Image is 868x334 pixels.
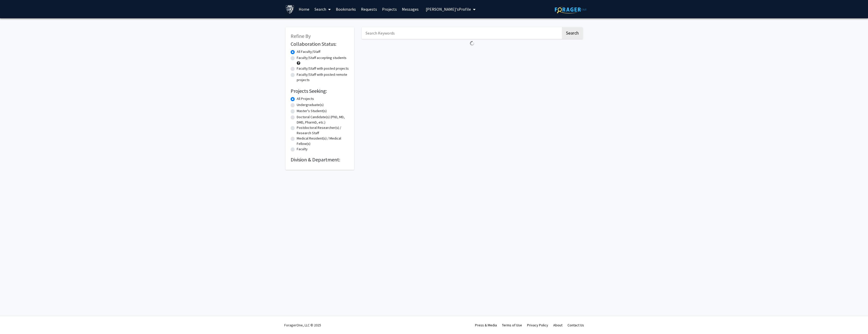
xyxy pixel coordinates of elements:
span: [PERSON_NAME]'s Profile [426,7,471,12]
img: Johns Hopkins University Logo [286,5,294,14]
label: Faculty/Staff accepting students [297,55,346,60]
a: About [553,323,562,327]
a: Press & Media [475,323,497,327]
a: Home [296,0,312,18]
a: Projects [380,0,399,18]
label: Medical Resident(s) / Medical Fellow(s) [297,136,349,146]
label: All Faculty/Staff [297,49,320,54]
a: Bookmarks [333,0,358,18]
h2: Division & Department: [291,157,349,163]
input: Search Keywords [362,27,561,39]
a: Contact Us [567,323,584,327]
label: Doctoral Candidate(s) (PhD, MD, DMD, PharmD, etc.) [297,114,349,125]
a: Terms of Use [502,323,522,327]
label: Master's Student(s) [297,108,327,114]
label: All Projects [297,96,314,101]
button: Search [562,27,583,39]
span: Refine By [291,33,311,39]
a: Requests [358,0,380,18]
label: Faculty/Staff with posted projects [297,66,349,71]
label: Undergraduate(s) [297,102,324,108]
h2: Projects Seeking: [291,88,349,94]
div: ForagerOne, LLC © 2025 [284,316,321,334]
a: Messages [399,0,421,18]
label: Postdoctoral Researcher(s) / Research Staff [297,125,349,136]
h2: Collaboration Status: [291,41,349,47]
img: Loading [468,39,477,48]
nav: Page navigation [362,48,583,59]
label: Faculty [297,146,308,152]
a: Search [312,0,333,18]
img: ForagerOne Logo [555,6,587,13]
label: Faculty/Staff with posted remote projects [297,72,349,83]
a: Privacy Policy [527,323,548,327]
